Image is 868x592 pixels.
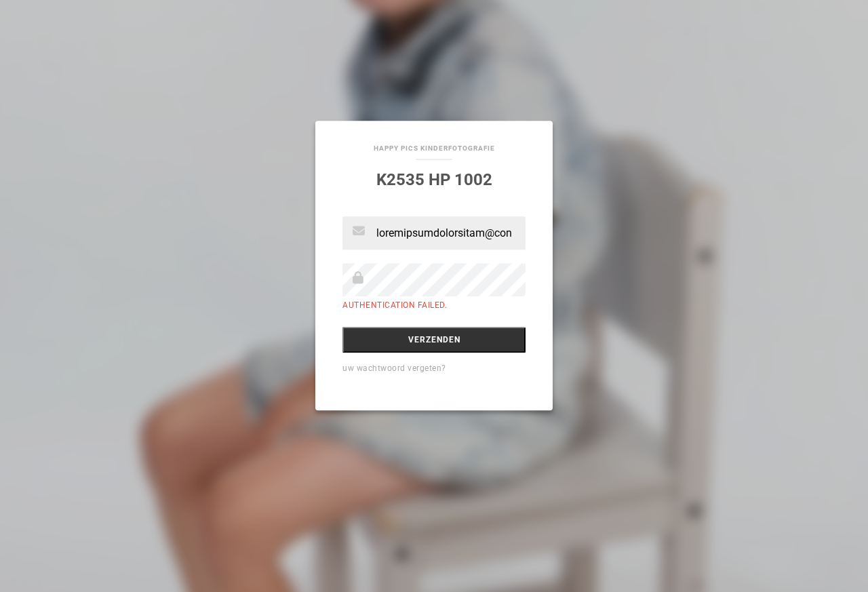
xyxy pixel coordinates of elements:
[342,216,526,250] input: Email
[342,300,447,310] label: Authentication failed.
[342,363,446,373] a: uw wachtwoord vergeten?
[376,170,492,189] a: K2535 HP 1002
[374,144,495,152] a: Happy Pics Kinderfotografie
[342,327,526,353] input: Verzenden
